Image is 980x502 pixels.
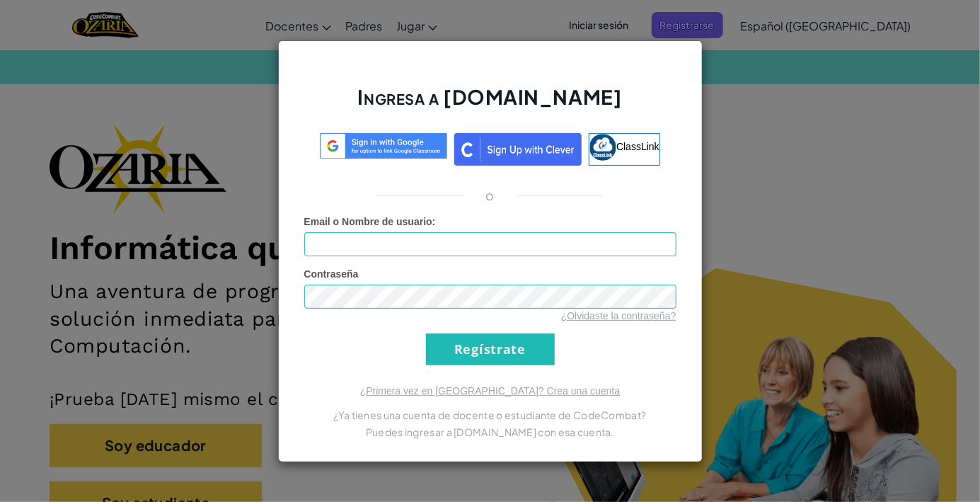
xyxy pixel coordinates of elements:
[454,133,582,166] img: clever_sso_button@2x.png
[304,215,436,229] label: :
[304,216,432,227] span: Email o Nombre de usuario
[561,310,676,321] a: ¿Olvidaste la contraseña?
[485,187,494,204] p: o
[304,84,676,125] h2: Ingresa a [DOMAIN_NAME]
[320,133,447,159] img: log-in-google-sso.svg
[616,140,659,152] span: ClassLink
[589,134,616,161] img: classlink-logo-small.png
[304,406,676,423] p: ¿Ya tienes una cuenta de docente o estudiante de CodeCombat?
[426,333,555,365] input: Regístrate
[304,423,676,440] p: Puedes ingresar a [DOMAIN_NAME] con esa cuenta.
[360,385,621,397] a: ¿Primera vez en [GEOGRAPHIC_DATA]? Crea una cuenta
[304,268,359,280] span: Contraseña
